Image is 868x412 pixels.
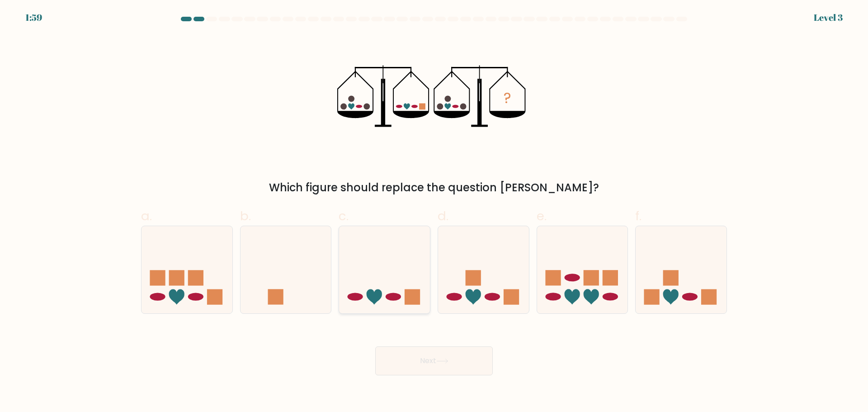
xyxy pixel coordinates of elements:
span: c. [339,207,349,225]
button: Next [375,346,493,375]
span: b. [240,207,251,225]
span: e. [537,207,547,225]
div: 1:59 [25,11,42,24]
span: f. [635,207,642,225]
span: d. [438,207,448,225]
tspan: ? [504,88,512,109]
div: Which figure should replace the question [PERSON_NAME]? [146,180,722,196]
div: Level 3 [814,11,843,24]
span: a. [141,207,152,225]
